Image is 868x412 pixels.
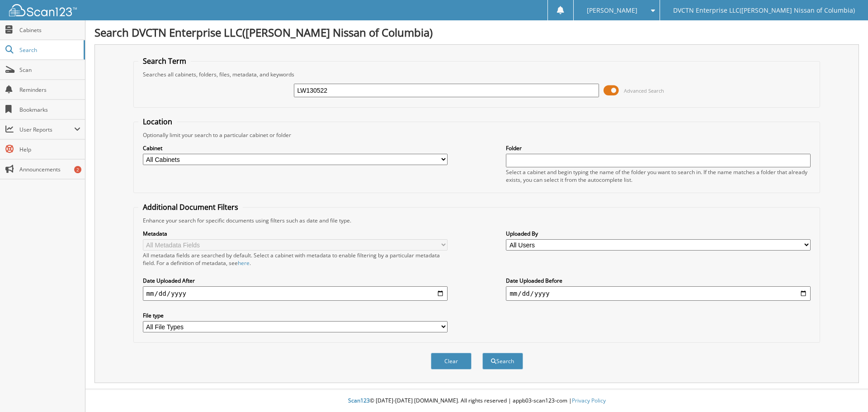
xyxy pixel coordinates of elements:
[431,353,472,369] button: Clear
[143,230,448,237] label: Metadata
[74,166,81,173] div: 2
[506,286,811,301] input: end
[19,86,80,94] span: Reminders
[506,144,811,152] label: Folder
[9,4,77,16] img: scan123-logo-white.svg
[482,353,523,369] button: Search
[143,286,448,301] input: start
[138,131,816,139] div: Optionally limit your search to a particular cabinet or folder
[19,166,80,173] span: Announcements
[506,168,811,184] div: Select a cabinet and begin typing the name of the folder you want to search in. If the name match...
[138,117,177,127] legend: Location
[506,277,811,284] label: Date Uploaded Before
[143,251,448,267] div: All metadata fields are searched by default. Select a cabinet with metadata to enable filtering b...
[348,397,370,404] span: Scan123
[138,217,816,224] div: Enhance your search for specific documents using filters such as date and file type.
[85,390,868,412] div: © [DATE]-[DATE] [DOMAIN_NAME]. All rights reserved | appb03-scan123-com |
[138,56,191,66] legend: Search Term
[143,312,448,319] label: File type
[94,25,859,40] h1: Search DVCTN Enterprise LLC([PERSON_NAME] Nissan of Columbia)
[143,277,448,284] label: Date Uploaded After
[19,146,80,153] span: Help
[624,87,664,94] span: Advanced Search
[673,8,855,13] span: DVCTN Enterprise LLC([PERSON_NAME] Nissan of Columbia)
[19,26,80,34] span: Cabinets
[138,202,243,212] legend: Additional Document Filters
[19,126,74,133] span: User Reports
[506,230,811,237] label: Uploaded By
[19,46,79,54] span: Search
[238,259,250,267] a: here
[572,397,606,404] a: Privacy Policy
[143,144,448,152] label: Cabinet
[138,71,816,78] div: Searches all cabinets, folders, files, metadata, and keywords
[587,8,637,13] span: [PERSON_NAME]
[19,106,80,114] span: Bookmarks
[19,66,80,74] span: Scan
